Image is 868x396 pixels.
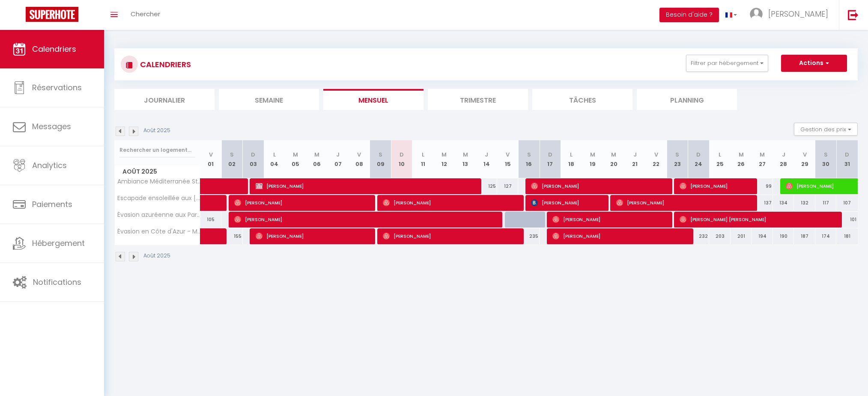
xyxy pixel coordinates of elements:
[357,151,361,159] abbr: V
[646,140,667,178] th: 22
[527,151,531,159] abbr: S
[667,140,688,178] th: 23
[832,360,868,396] iframe: LiveChat chat widget
[752,140,773,178] th: 27
[773,228,794,244] div: 190
[116,195,202,201] span: Escapade ensoleillée aux [GEOGRAPHIC_DATA][PERSON_NAME]
[794,140,815,178] th: 29
[32,121,71,132] span: Messages
[230,151,234,159] abbr: S
[485,151,488,159] abbr: J
[824,151,828,159] abbr: S
[548,151,552,159] abbr: D
[115,165,200,178] span: Août 2025
[497,178,519,194] div: 127
[349,140,370,178] th: 08
[428,89,528,110] li: Trimestre
[200,140,222,178] th: 01
[719,151,721,159] abbr: L
[815,195,837,211] div: 117
[773,195,794,211] div: 134
[314,151,319,159] abbr: M
[752,195,773,211] div: 137
[441,151,447,159] abbr: M
[786,178,865,194] span: [PERSON_NAME]
[234,211,498,228] span: [PERSON_NAME]
[696,151,701,159] abbr: D
[32,238,85,248] span: Hébergement
[552,228,688,244] span: [PERSON_NAME]
[379,151,382,159] abbr: S
[33,277,81,287] span: Notifications
[616,195,752,211] span: [PERSON_NAME]
[739,151,744,159] abbr: M
[794,195,815,211] div: 132
[336,151,340,159] abbr: J
[561,140,582,178] th: 18
[116,212,202,218] span: Évasion azuréenne aux Parcs de Grimaud
[760,151,765,159] abbr: M
[794,123,858,136] button: Gestion des prix
[794,228,815,244] div: 187
[637,89,737,110] li: Planning
[688,140,710,178] th: 24
[781,55,847,72] button: Actions
[476,178,497,194] div: 125
[582,140,603,178] th: 19
[633,151,637,159] abbr: J
[328,140,349,178] th: 07
[836,140,858,178] th: 31
[680,211,837,228] span: [PERSON_NAME] [PERSON_NAME]
[688,228,710,244] div: 232
[815,228,837,244] div: 174
[570,151,573,159] abbr: L
[116,178,202,185] span: Ambiance Méditerranée Studio aux [GEOGRAPHIC_DATA]
[709,140,731,178] th: 25
[836,228,858,244] div: 181
[518,140,540,178] th: 16
[815,140,837,178] th: 30
[131,9,160,18] span: Chercher
[752,228,773,244] div: 194
[624,140,646,178] th: 21
[836,212,858,228] div: 101
[143,127,170,135] p: Août 2025
[675,151,679,159] abbr: S
[680,178,751,194] span: [PERSON_NAME]
[400,151,404,159] abbr: D
[531,178,667,194] span: [PERSON_NAME]
[251,151,255,159] abbr: D
[143,252,170,260] p: Août 2025
[518,228,540,244] div: 235
[370,140,391,178] th: 09
[243,140,264,178] th: 03
[540,140,561,178] th: 17
[256,228,370,244] span: [PERSON_NAME]
[383,228,519,244] span: [PERSON_NAME]
[293,151,298,159] abbr: M
[219,89,319,110] li: Semaine
[463,151,468,159] abbr: M
[32,199,72,210] span: Paiements
[782,151,785,159] abbr: J
[32,82,82,93] span: Réservations
[26,7,78,22] img: Super Booking
[848,9,859,20] img: logout
[552,211,667,228] span: [PERSON_NAME]
[686,55,768,72] button: Filtrer par hébergement
[773,140,794,178] th: 28
[731,140,752,178] th: 26
[200,212,222,228] div: 105
[476,140,497,178] th: 14
[590,151,595,159] abbr: M
[803,151,807,159] abbr: V
[709,228,731,244] div: 203
[768,9,828,19] span: [PERSON_NAME]
[119,142,195,158] input: Rechercher un logement...
[836,195,858,211] div: 107
[532,89,632,110] li: Tâches
[306,140,328,178] th: 06
[731,228,752,244] div: 201
[433,140,455,178] th: 12
[273,151,276,159] abbr: L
